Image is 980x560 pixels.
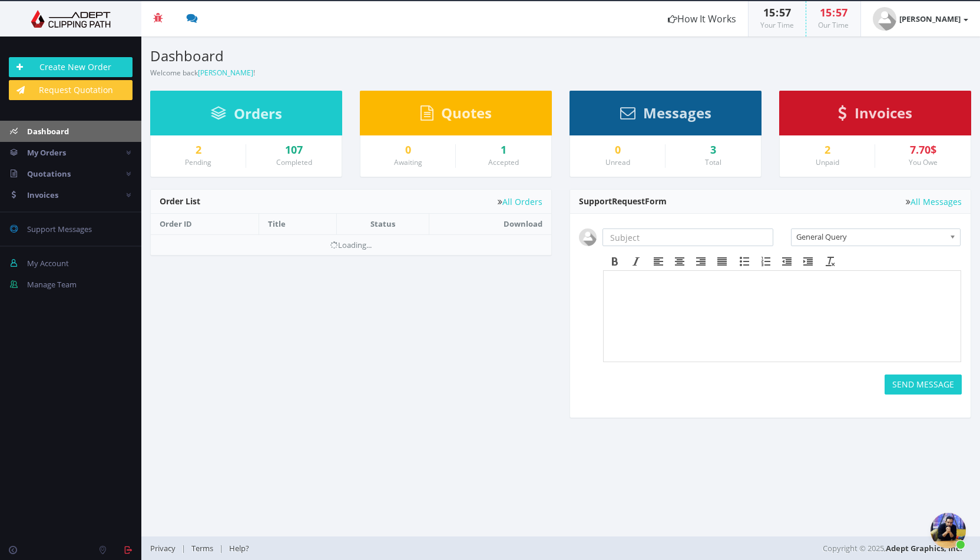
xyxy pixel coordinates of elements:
[734,254,755,269] div: Bullet list
[441,103,492,122] span: Quotes
[211,111,282,121] a: Orders
[832,5,836,19] span: :
[820,254,841,269] div: Clear formatting
[816,157,839,167] small: Unpaid
[27,279,77,290] span: Manage Team
[760,20,794,30] small: Your Time
[861,1,980,37] a: [PERSON_NAME]
[579,195,667,207] span: Support Form
[336,214,429,234] th: Status
[884,144,962,156] div: 7.70$
[818,20,849,30] small: Our Time
[394,157,422,167] small: Awaiting
[255,144,333,156] a: 107
[27,168,71,179] span: Quotations
[775,5,779,19] span: :
[836,5,847,19] span: 57
[27,147,66,158] span: My Orders
[465,144,542,156] a: 1
[763,5,775,19] span: 15
[899,14,961,24] strong: [PERSON_NAME]
[185,157,211,167] small: Pending
[776,254,797,269] div: Decrease indent
[838,110,912,121] a: Invoices
[674,144,752,156] div: 3
[796,229,945,244] span: General Query
[27,224,92,234] span: Support Messages
[823,542,962,554] span: Copyright © 2025,
[643,103,711,122] span: Messages
[625,254,647,269] div: Italic
[779,5,791,19] span: 57
[669,254,690,269] div: Align center
[150,543,181,554] a: Privacy
[150,48,552,64] h3: Dashboard
[885,375,962,395] button: SEND MESSAGE
[604,254,625,269] div: Bold
[160,195,200,207] span: Order List
[612,195,645,207] span: Request
[369,144,446,156] a: 0
[421,110,492,121] a: Quotes
[9,57,133,77] a: Create New Order
[150,536,697,560] div: | |
[186,543,219,554] a: Terms
[429,214,551,234] th: Download
[755,254,776,269] div: Numbered list
[27,126,69,137] span: Dashboard
[151,214,259,234] th: Order ID
[150,68,255,78] small: Welcome back !
[797,254,819,269] div: Increase indent
[886,543,962,554] a: Adept Graphics, Inc.
[27,190,58,200] span: Invoices
[9,10,133,28] img: Adept Graphics
[151,234,551,255] td: Loading...
[711,254,733,269] div: Justify
[820,5,832,19] span: 15
[276,157,312,167] small: Completed
[498,197,542,206] a: All Orders
[909,157,938,167] small: You Owe
[198,68,253,78] a: [PERSON_NAME]
[690,254,711,269] div: Align right
[855,103,912,122] span: Invoices
[579,144,656,156] a: 0
[705,157,721,167] small: Total
[873,7,896,31] img: user_default.jpg
[160,144,237,156] a: 2
[234,104,282,123] span: Orders
[648,254,669,269] div: Align left
[605,157,630,167] small: Unread
[488,157,519,167] small: Accepted
[579,228,597,246] img: user_default.jpg
[931,513,966,548] a: Aprire la chat
[223,543,255,554] a: Help?
[259,214,336,234] th: Title
[602,228,773,246] input: Subject
[906,197,962,206] a: All Messages
[789,144,866,156] a: 2
[9,80,133,100] a: Request Quotation
[656,1,748,37] a: How It Works
[604,271,961,362] iframe: Rich Text Area. Press ALT-F9 for menu. Press ALT-F10 for toolbar. Press ALT-0 for help
[620,110,711,121] a: Messages
[27,258,69,269] span: My Account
